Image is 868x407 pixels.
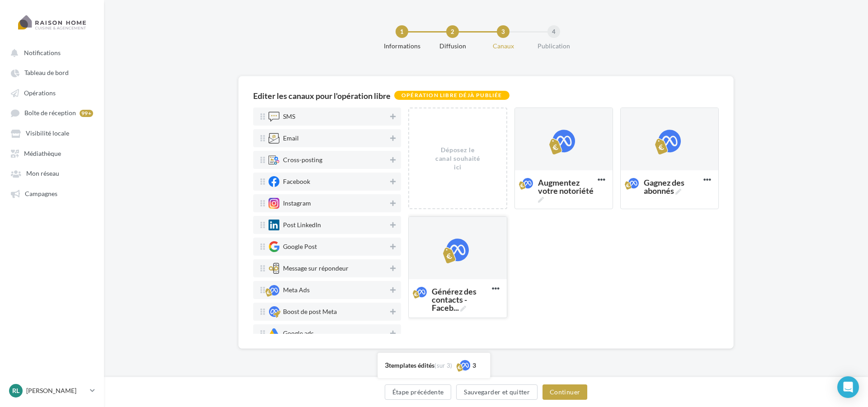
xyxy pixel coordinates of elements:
a: Boîte de réception 99+ [5,104,99,121]
div: Boost de post Meta [283,309,337,315]
div: Post LinkedIn [283,222,321,228]
button: Sauvegarder et quitter [456,384,538,400]
div: 3 [497,25,509,38]
div: Email [283,135,299,141]
div: SMS [283,113,295,120]
span: Boîte de réception [24,109,76,117]
a: Médiathèque [5,145,99,161]
div: 99+ [80,110,93,117]
span: Opérations [24,89,56,97]
div: Cross-posting [283,157,322,163]
div: 4 [547,25,560,38]
div: Publication [525,42,583,51]
span: Augmentez votre notoriété [538,178,594,203]
span: Notifications [24,49,61,56]
span: templates édités [389,361,434,369]
a: Campagnes [5,185,99,201]
span: 3 [385,360,389,369]
span: Gagnez des abonnés [644,178,700,195]
a: Opérations [5,84,99,101]
span: Augmentez votre notoriété [522,178,598,188]
p: [PERSON_NAME] [26,386,86,395]
div: Google Post [283,243,317,250]
button: Notifications [5,44,95,61]
span: (sur 3) [434,362,452,369]
div: Informations [373,42,431,51]
span: Visibilité locale [26,130,69,137]
div: Open Intercom Messenger [837,376,859,398]
div: 3 [472,361,476,370]
div: Meta Ads [283,287,310,293]
span: Tableau de bord [24,69,69,77]
span: Médiathèque [24,150,61,157]
span: Gagnez des abonnés [628,178,703,188]
span: RL [12,386,19,395]
button: Étape précédente [385,384,452,400]
div: Google ads [283,330,314,337]
div: Instagram [283,200,311,206]
div: Message sur répondeur [283,265,349,271]
div: Facebook [283,178,310,185]
button: Continuer [542,384,587,400]
span: Campagnes [25,190,57,197]
div: Diffusion [424,42,481,51]
div: 1 [396,25,408,38]
a: Mon réseau [5,165,99,181]
div: Déposez le canal souhaité ici [434,145,482,172]
div: Opération libre déjà publiée [394,91,509,100]
div: Editer les canaux pour l'opération libre [253,92,391,100]
span: Générez des contacts - Faceb [432,287,488,312]
span: Générez des contacts - Facebook Lead Ads 3 mois [416,287,491,297]
a: Visibilité locale [5,125,99,141]
span: Mon réseau [26,170,59,178]
a: RL [PERSON_NAME] [7,382,97,399]
a: Tableau de bord [5,64,99,80]
div: 2 [446,25,459,38]
div: Canaux [474,42,532,51]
